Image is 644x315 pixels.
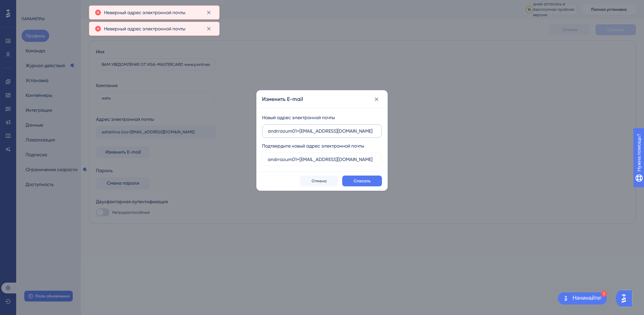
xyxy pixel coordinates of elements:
span: Нужна помощь? [15,2,54,10]
div: Подтвердите новый адрес электронной почты [262,142,364,150]
iframe: UserGuiding AI Assistant Launcher [616,288,636,309]
div: Новый адрес электронной почты [262,113,335,122]
input: sample@address.com [268,127,376,135]
h2: Изменить E-mail [262,95,303,103]
div: Начинайте! [573,295,602,302]
span: Спасать [354,178,371,184]
span: Неверный адрес электронной почты [104,25,185,33]
div: 3 [601,291,607,297]
img: лаунчер-изображение-альтернативный-текст [562,294,570,303]
div: Откройте программу «Начать»! Чек-лист, оставшиеся модули: 4 [558,292,607,305]
input: sample@address.com [268,156,376,163]
span: Отмена [312,178,327,184]
span: Неверный адрес электронной почты [104,8,185,17]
